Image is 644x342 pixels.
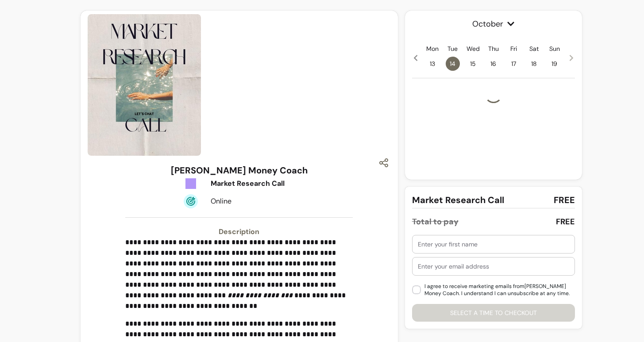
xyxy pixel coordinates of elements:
div: FREE [556,215,575,228]
span: 17 [507,57,521,71]
img: Tickets Icon [184,177,198,191]
h3: [PERSON_NAME] Money Coach [171,164,308,177]
p: Wed [467,44,480,53]
input: Enter your first name [418,240,569,249]
div: Total to pay [412,215,459,228]
h3: Description [125,227,353,237]
p: Sun [549,44,560,53]
p: Fri [510,44,517,53]
span: 13 [425,57,440,71]
p: Thu [488,44,499,53]
span: 16 [486,57,501,71]
img: https://d3pz9znudhj10h.cloudfront.net/a8b5a8ae-7326-4526-b66f-ce27fc9d7d9c [88,14,201,156]
span: October [412,18,575,30]
span: Market Research Call [412,194,504,206]
span: FREE [554,194,575,206]
div: Loading [485,85,502,103]
p: Mon [426,44,439,53]
span: 15 [466,57,480,71]
input: Enter your email address [418,262,569,271]
p: Sat [529,44,539,53]
span: 18 [527,57,541,71]
div: Market Research Call [211,178,304,189]
div: Online [211,196,304,207]
span: 14 [446,57,460,71]
p: Tue [447,44,458,53]
span: 19 [548,57,562,71]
